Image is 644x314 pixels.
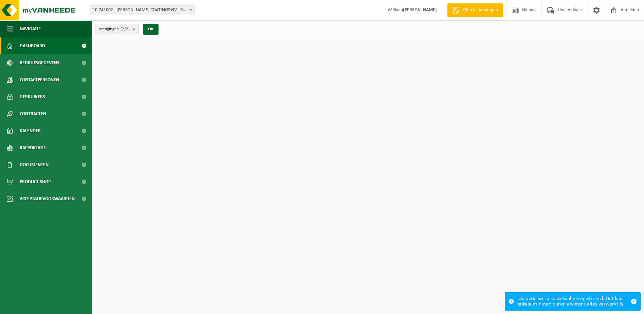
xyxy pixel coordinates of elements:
[20,190,75,207] span: Acceptatievoorwaarden
[90,5,195,15] span: 10-741002 - DEBAL COATINGS NV - ROESELARE
[20,122,41,139] span: Kalender
[403,7,437,13] strong: [PERSON_NAME]
[517,293,627,310] div: Uw actie werd succesvol geregistreerd. Het kan enkele minuten duren alvorens alles verwerkt is.
[143,24,159,35] button: OK
[20,71,59,88] span: Contactpersonen
[20,156,49,173] span: Documenten
[20,37,45,54] span: Dashboard
[447,3,503,17] a: Offerte aanvragen
[90,5,194,15] span: 10-741002 - DEBAL COATINGS NV - ROESELARE
[461,7,500,14] span: Offerte aanvragen
[99,24,130,34] span: Vestigingen
[20,105,46,122] span: Contracten
[20,173,51,190] span: Product Shop
[20,54,59,71] span: Bedrijfsgegevens
[20,20,41,37] span: Navigatie
[95,24,139,34] button: Vestigingen(2/2)
[20,139,46,156] span: Rapportage
[20,88,45,105] span: Gebruikers
[121,27,130,31] count: (2/2)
